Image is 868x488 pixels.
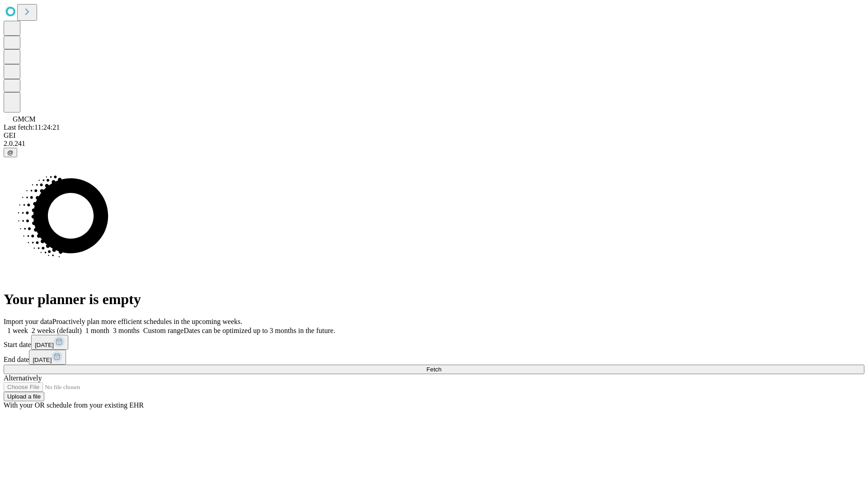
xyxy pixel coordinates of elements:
[52,318,242,325] span: Proactively plan more efficient schedules in the upcoming weeks.
[7,149,14,156] span: @
[7,327,28,334] span: 1 week
[32,327,82,334] span: 2 weeks (default)
[113,327,140,334] span: 3 months
[4,131,864,140] div: GEI
[143,327,184,334] span: Custom range
[4,291,864,308] h1: Your planner is empty
[4,392,44,401] button: Upload a file
[4,365,864,374] button: Fetch
[4,350,864,365] div: End date
[33,357,52,363] span: [DATE]
[4,148,17,157] button: @
[426,366,441,373] span: Fetch
[13,115,36,123] span: GMCM
[31,335,68,350] button: [DATE]
[35,342,54,348] span: [DATE]
[4,123,60,131] span: Last fetch: 11:24:21
[85,327,109,334] span: 1 month
[4,140,864,148] div: 2.0.241
[4,335,864,350] div: Start date
[4,374,42,382] span: Alternatively
[4,401,144,409] span: With your OR schedule from your existing EHR
[184,327,335,334] span: Dates can be optimized up to 3 months in the future.
[4,318,52,325] span: Import your data
[29,350,66,365] button: [DATE]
